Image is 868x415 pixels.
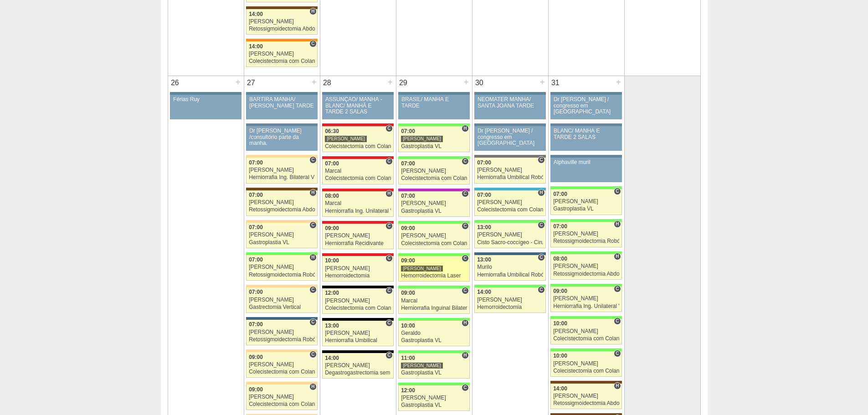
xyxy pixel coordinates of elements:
[398,318,469,321] div: Key: Brasil
[249,174,315,180] div: Herniorrafia Ing. Bilateral VL
[246,92,317,95] div: Key: Aviso
[246,9,317,35] a: H 14:00 [PERSON_NAME] Retossigmoidectomia Abdominal VL
[322,318,393,321] div: Key: Blanc
[386,76,394,88] div: +
[249,386,263,393] span: 09:00
[246,220,317,223] div: Key: Bartira
[309,254,316,261] span: Hospital
[168,76,182,90] div: 26
[614,382,621,389] span: Hospital
[398,92,469,95] div: Key: Aviso
[614,220,621,228] span: Hospital
[614,188,621,195] span: Consultório
[398,288,469,314] a: C 09:00 Marcal Herniorrafia Inguinal Bilateral
[401,225,415,231] span: 09:00
[462,287,468,294] span: Consultório
[385,352,392,359] span: Consultório
[385,222,392,230] span: Consultório
[550,384,621,409] a: H 14:00 [PERSON_NAME] Retossigmoidectomia Abdominal VL
[401,290,415,296] span: 09:00
[249,224,263,231] span: 07:00
[462,190,468,197] span: Consultório
[474,255,545,281] a: C 13:00 Murilo Herniorrafia Umbilical Robótica
[325,298,391,304] div: [PERSON_NAME]
[325,305,391,311] div: Colecistectomia com Colangiografia VL
[550,189,621,215] a: C 07:00 [PERSON_NAME] Gastroplastia VL
[477,289,491,295] span: 14:00
[325,355,339,361] span: 14:00
[396,76,411,90] div: 29
[249,362,315,368] div: [PERSON_NAME]
[474,285,545,287] div: Key: Brasil
[462,255,468,262] span: Consultório
[553,223,567,230] span: 07:00
[553,191,567,197] span: 07:00
[249,167,315,173] div: [PERSON_NAME]
[325,175,391,181] div: Colecistectomia com Colangiografia VL
[246,252,317,255] div: Key: Brasil
[325,200,391,206] div: Marcal
[462,319,468,327] span: Hospital
[398,256,469,282] a: C 09:00 [PERSON_NAME] Hemorroidectomia Laser
[401,143,467,149] div: Gastroplastia VL
[398,95,469,119] a: BRASIL/ MANHÃ E TARDE
[553,385,567,392] span: 14:00
[477,167,543,173] div: [PERSON_NAME]
[249,26,315,32] div: Retossigmoidectomia Abdominal VL
[553,400,619,406] div: Retossigmoidectomia Abdominal VL
[170,92,241,95] div: Key: Aviso
[322,321,393,346] a: C 13:00 [PERSON_NAME] Herniorrafia Umbilical
[320,76,334,90] div: 28
[398,224,469,249] a: C 09:00 [PERSON_NAME] Colecistectomia com Colangiografia VL
[474,155,545,158] div: Key: BP Paulista
[309,40,316,47] span: Consultório
[246,95,317,119] a: BARTIRA MANHÃ/ [PERSON_NAME] TARDE
[553,393,619,399] div: [PERSON_NAME]
[322,95,393,119] a: ASSUNÇÃO/ MANHÃ -BLANC/ MANHÃ E TARDE 2 SALAS
[246,255,317,281] a: H 07:00 [PERSON_NAME] Retossigmoidectomia Robótica
[246,41,317,67] a: C 14:00 [PERSON_NAME] Colecistectomia com Colangiografia VL
[398,286,469,288] div: Key: Brasil
[477,192,491,198] span: 07:00
[246,158,317,183] a: C 07:00 [PERSON_NAME] Herniorrafia Ing. Bilateral VL
[246,223,317,248] a: C 07:00 [PERSON_NAME] Gastroplastia VL
[322,156,393,159] div: Key: Assunção
[477,264,543,270] div: Murilo
[246,349,317,352] div: Key: Bartira
[473,76,487,90] div: 30
[474,190,545,216] a: H 07:00 [PERSON_NAME] Colecistectomia com Colangiografia VL
[309,318,316,326] span: Consultório
[322,353,393,379] a: C 14:00 [PERSON_NAME] Degastrogastrectomia sem vago
[401,338,467,343] div: Gastroplastia VL
[249,394,315,400] div: [PERSON_NAME]
[173,97,238,102] div: Férias Ruy
[401,395,467,401] div: [PERSON_NAME]
[249,256,263,263] span: 07:00
[401,305,467,311] div: Herniorrafia Inguinal Bilateral
[249,43,263,50] span: 14:00
[538,189,544,196] span: Hospital
[554,159,619,165] div: Alphaville muril
[553,336,619,342] div: Colecistectomia com Colangiografia VL
[325,330,391,336] div: [PERSON_NAME]
[401,257,415,264] span: 09:00
[474,252,545,255] div: Key: São Luiz - Jabaquara
[550,319,621,344] a: C 10:00 [PERSON_NAME] Colecistectomia com Colangiografia VL
[538,286,544,293] span: Consultório
[309,351,316,358] span: Consultório
[539,76,546,88] div: +
[538,156,544,164] span: Consultório
[477,272,543,278] div: Herniorrafia Umbilical Robótica
[401,370,467,376] div: Gastroplastia VL
[325,233,391,239] div: [PERSON_NAME]
[474,126,545,151] a: Dr [PERSON_NAME] / congresso em [GEOGRAPHIC_DATA]
[322,286,393,288] div: Key: Blanc
[477,297,543,303] div: [PERSON_NAME]
[553,256,567,262] span: 08:00
[322,189,393,191] div: Key: Assunção
[322,350,393,353] div: Key: Blanc
[246,39,317,41] div: Key: São Luiz - SCS
[170,95,241,119] a: Férias Ruy
[249,51,315,57] div: [PERSON_NAME]
[477,304,543,310] div: Hemorroidectomia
